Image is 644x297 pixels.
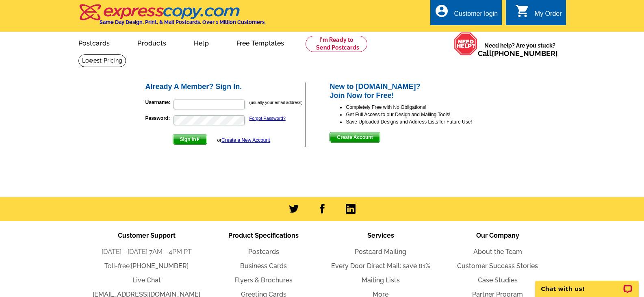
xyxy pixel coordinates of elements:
[331,262,430,270] a: Every Door Direct Mail: save 81%
[88,247,205,257] li: [DATE] - [DATE] 7AM - 4PM PT
[346,111,500,118] li: Get Full Access to our Design and Mailing Tools!
[367,232,394,239] span: Services
[228,232,299,239] span: Product Specifications
[145,99,173,106] label: Username:
[346,118,500,126] li: Save Uploaded Designs and Address Lists for Future Use!
[88,261,205,271] li: Toll-free:
[478,41,562,58] span: Need help? Are you stuck?
[240,262,287,270] a: Business Cards
[492,49,558,58] a: [PHONE_NUMBER]
[181,33,222,52] a: Help
[457,262,538,270] a: Customer Success Stories
[346,104,500,111] li: Completely Free with No Obligations!
[65,33,123,52] a: Postcards
[454,32,478,56] img: help
[454,10,498,22] div: Customer login
[196,137,200,141] img: button-next-arrow-white.png
[530,271,644,297] iframe: LiveChat chat widget
[434,9,498,19] a: account_circle Customer login
[535,10,562,22] div: My Order
[515,4,530,18] i: shopping_cart
[515,9,562,19] a: shopping_cart My Order
[362,276,400,284] a: Mailing Lists
[78,10,266,25] a: Same Day Design, Print, & Mail Postcards. Over 1 Million Customers.
[145,115,173,122] label: Password:
[434,4,449,18] i: account_circle
[478,49,558,58] span: Call
[132,276,161,284] a: Live Chat
[248,248,279,256] a: Postcards
[217,137,270,144] div: or
[100,19,266,25] h4: Same Day Design, Print, & Mail Postcards. Over 1 Million Customers.
[223,33,297,52] a: Free Templates
[330,132,380,143] button: Create Account
[234,276,293,284] a: Flyers & Brochures
[330,82,500,100] h2: New to [DOMAIN_NAME]? Join Now for Free!
[478,276,518,284] a: Case Studies
[476,232,519,239] span: Our Company
[249,100,303,105] small: (usually your email address)
[249,116,286,121] a: Forgot Password?
[173,134,207,145] button: Sign In
[330,132,379,142] span: Create Account
[118,232,176,239] span: Customer Support
[221,137,270,143] a: Create a New Account
[173,134,207,144] span: Sign In
[131,262,189,270] a: [PHONE_NUMBER]
[355,248,406,256] a: Postcard Mailing
[124,33,179,52] a: Products
[145,82,305,91] h2: Already A Member? Sign In.
[473,248,522,256] a: About the Team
